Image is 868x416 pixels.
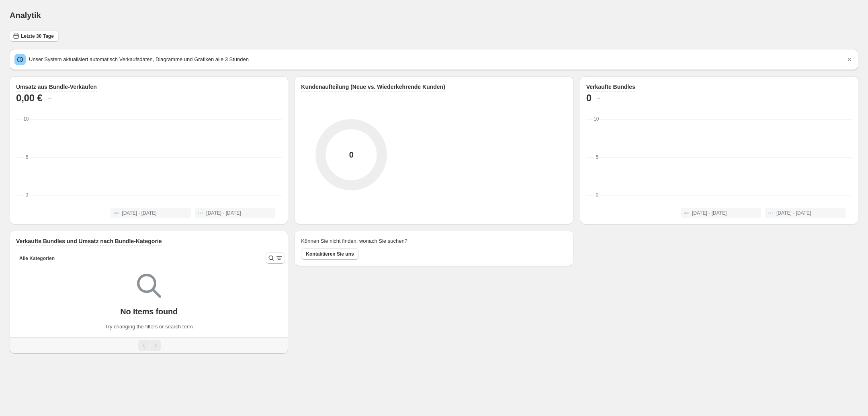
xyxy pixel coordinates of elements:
h3: Verkaufte Bundles und Umsatz nach Bundle-Kategorie [16,237,162,245]
button: Search and filter results [266,252,285,264]
span: Alle Kategorien [19,255,55,262]
text: 10 [23,116,29,122]
button: [DATE] - [DATE] [681,208,761,218]
h2: Können Sie nicht finden, wonach Sie suchen? [301,237,407,245]
text: 5 [26,154,29,160]
img: Empty search results [137,274,161,298]
h2: 0,00 € [16,92,43,105]
button: [DATE] - [DATE] [765,208,845,218]
span: Unser System aktualisiert automatisch Verkaufsdaten, Diagramme und Grafiken alle 3 Stunden [29,56,249,62]
h2: 0 [586,92,592,105]
nav: Pagination [10,337,288,354]
button: Dismiss notification [844,54,855,65]
text: 0 [26,192,29,198]
h3: Kundenaufteilung (Neue vs. Wiederkehrende Kunden) [301,83,445,91]
span: [DATE] - [DATE] [206,210,241,216]
span: [DATE] - [DATE] [776,210,811,216]
button: Kontaktieren Sie uns [301,248,358,260]
span: Letzte 30 Tage [21,33,54,39]
button: [DATE] - [DATE] [195,208,275,218]
span: Kontaktieren Sie uns [306,251,354,257]
p: Try changing the filters or search term [105,323,192,331]
span: [DATE] - [DATE] [692,210,727,216]
h1: Analytik [10,10,41,20]
button: Letzte 30 Tage [10,31,59,42]
text: 10 [594,116,599,122]
text: 0 [596,192,598,198]
text: 5 [596,154,598,160]
h3: Umsatz aus Bundle-Verkäufen [16,83,97,91]
span: [DATE] - [DATE] [122,210,156,216]
p: No Items found [120,307,178,316]
h3: Verkaufte Bundles [586,83,635,91]
button: [DATE] - [DATE] [111,208,191,218]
